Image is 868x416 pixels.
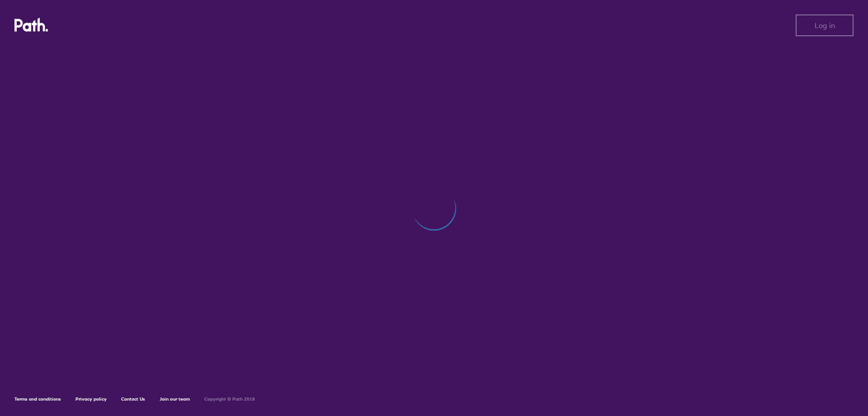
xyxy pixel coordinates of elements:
[796,14,854,36] button: Log in
[121,396,145,402] a: Contact Us
[160,396,190,402] a: Join our team
[75,396,107,402] a: Privacy policy
[815,21,835,29] span: Log in
[14,396,61,402] a: Terms and conditions
[204,397,255,402] h6: Copyright © Path 2018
